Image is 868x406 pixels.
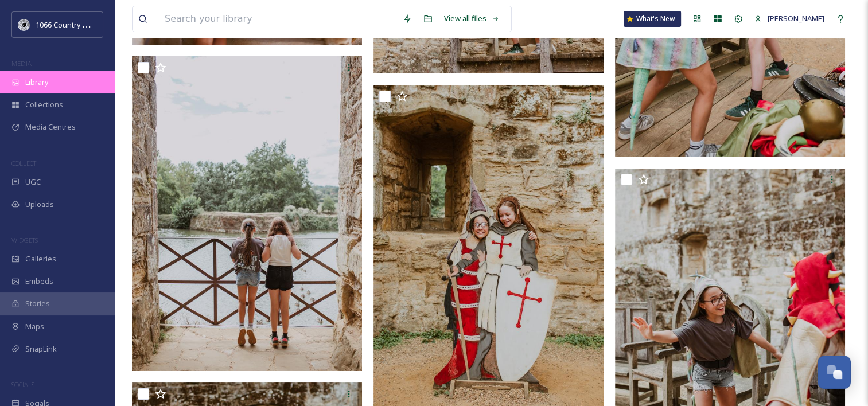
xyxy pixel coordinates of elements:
button: Open Chat [818,356,851,389]
a: [PERSON_NAME] [749,7,830,30]
span: SOCIALS [11,380,34,389]
a: View all files [438,7,505,30]
span: Stories [25,298,50,309]
span: COLLECT [11,159,36,167]
span: Media Centres [25,122,76,132]
span: UGC [25,177,41,188]
img: Bodiam Castle - Campaign Shoot (16).jpg [132,56,362,372]
a: What's New [624,11,681,27]
span: SnapLink [25,343,57,354]
span: Uploads [25,199,54,210]
span: Library [25,77,48,88]
span: MEDIA [11,59,32,68]
img: logo_footerstamp.png [18,19,30,30]
span: WIDGETS [11,236,38,244]
input: Search your library [159,6,397,32]
span: Maps [25,321,44,332]
span: Embeds [25,276,53,287]
span: [PERSON_NAME] [768,13,824,24]
span: Collections [25,99,63,110]
span: Galleries [25,253,56,264]
span: 1066 Country Marketing [36,19,116,30]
